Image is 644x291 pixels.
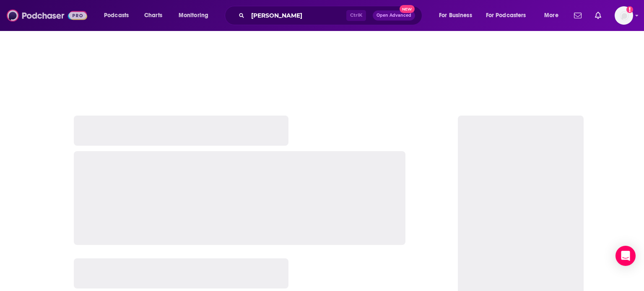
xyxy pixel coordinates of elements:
div: Search podcasts, credits, & more... [233,6,430,25]
svg: Add a profile image [626,6,633,13]
button: Show profile menu [615,6,633,25]
span: Podcasts [104,10,129,21]
input: Search podcasts, credits, & more... [248,9,346,22]
span: Open Advanced [377,13,411,18]
img: Podchaser - Follow, Share and Rate Podcasts [7,8,87,23]
img: User Profile [615,6,633,25]
span: Ctrl K [346,10,366,21]
span: For Podcasters [486,10,526,21]
span: Charts [144,10,162,21]
a: Charts [139,9,167,22]
span: More [544,10,558,21]
div: Open Intercom Messenger [615,246,636,266]
button: open menu [173,9,219,22]
button: Open AdvancedNew [373,10,415,21]
button: open menu [480,9,538,22]
a: Show notifications dropdown [571,8,585,23]
button: open menu [433,9,483,22]
button: open menu [98,9,140,22]
span: Logged in as NickG [615,6,633,25]
span: New [400,5,415,13]
span: For Business [439,10,472,21]
span: Monitoring [179,10,208,21]
button: open menu [538,9,569,22]
a: Show notifications dropdown [592,8,605,23]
